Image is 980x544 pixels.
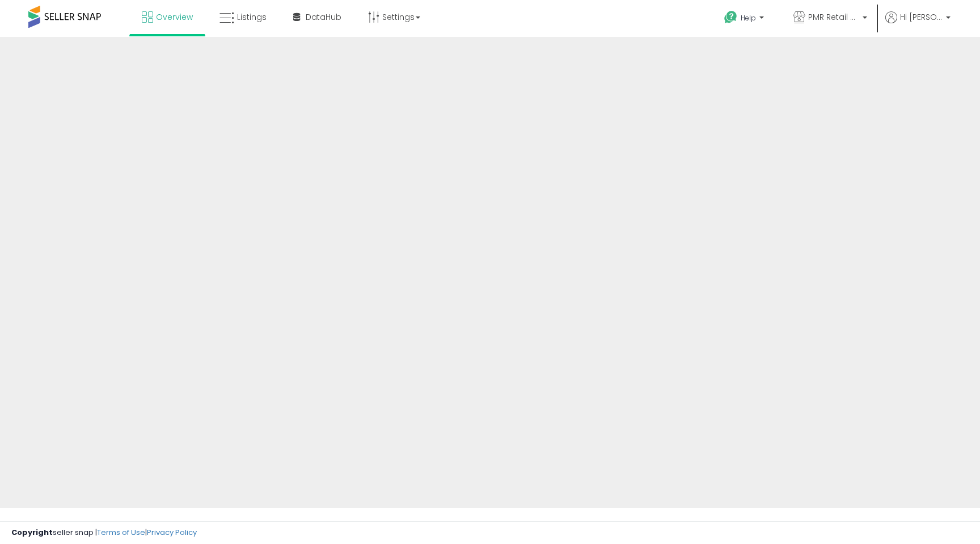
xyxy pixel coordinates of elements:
span: DataHub [306,11,341,23]
span: Listings [237,11,267,23]
span: Help [741,13,756,23]
span: Hi [PERSON_NAME] [900,11,943,23]
i: Get Help [724,10,738,24]
a: Hi [PERSON_NAME] [885,11,951,37]
span: PMR Retail USA LLC [808,11,859,23]
span: Overview [156,11,193,23]
a: Help [715,2,775,37]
